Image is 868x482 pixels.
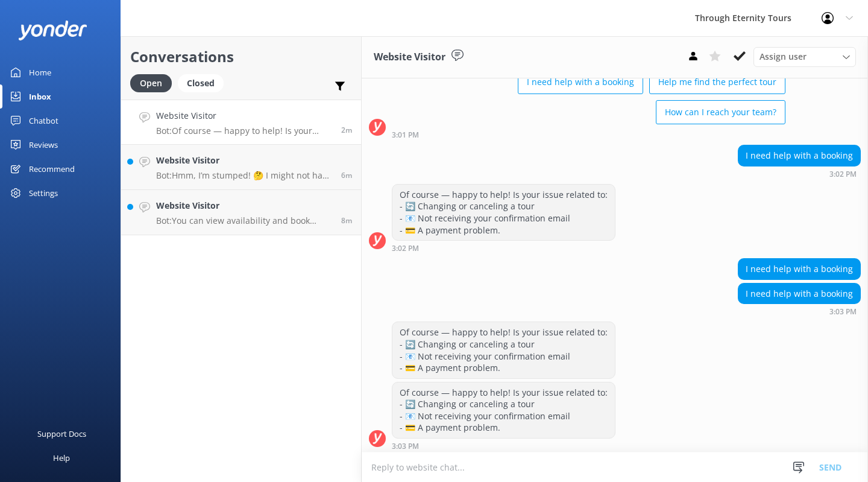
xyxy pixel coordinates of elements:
[341,170,352,180] span: Sep 05 2025 08:58pm (UTC +02:00) Europe/Amsterdam
[392,443,419,450] strong: 3:03 PM
[738,284,860,304] div: I need help with a booking
[156,199,332,212] h4: Website Visitor
[392,322,615,378] div: Of course — happy to help! Is your issue related to: - 🔄 Changing or canceling a tour - 📧 Not rec...
[341,125,352,135] span: Sep 05 2025 09:03pm (UTC +02:00) Europe/Amsterdam
[518,70,643,94] button: I need help with a booking
[29,181,58,205] div: Settings
[53,446,70,470] div: Help
[374,49,445,65] h3: Website Visitor
[178,74,224,92] div: Closed
[341,215,352,226] span: Sep 05 2025 08:56pm (UTC +02:00) Europe/Amsterdam
[656,100,785,124] button: How can I reach your team?
[156,215,332,226] p: Bot: You can view availability and book private tours directly online for your preferred dates. I...
[829,171,857,178] strong: 3:02 PM
[738,259,860,279] div: I need help with a booking
[392,244,615,252] div: Sep 05 2025 09:02pm (UTC +02:00) Europe/Amsterdam
[392,185,615,240] div: Of course — happy to help! Is your issue related to: - 🔄 Changing or canceling a tour - 📧 Not rec...
[18,21,87,40] img: yonder-white-logo.png
[392,130,785,139] div: Sep 05 2025 09:01pm (UTC +02:00) Europe/Amsterdam
[29,109,58,133] div: Chatbot
[121,190,361,235] a: Website VisitorBot:You can view availability and book private tours directly online for your pref...
[29,60,51,84] div: Home
[130,76,178,89] a: Open
[130,74,172,92] div: Open
[156,170,332,181] p: Bot: Hmm, I’m stumped! 🤔 I might not have the answer to that one, but our amazing team definitely...
[392,245,419,252] strong: 3:02 PM
[29,157,75,181] div: Recommend
[649,70,785,94] button: Help me find the perfect tour
[392,132,419,139] strong: 3:01 PM
[29,84,51,109] div: Inbox
[156,154,332,167] h4: Website Visitor
[829,308,857,316] strong: 3:03 PM
[392,382,615,438] div: Of course — happy to help! Is your issue related to: - 🔄 Changing or canceling a tour - 📧 Not rec...
[759,50,807,63] span: Assign user
[178,76,230,89] a: Closed
[738,145,860,166] div: I need help with a booking
[738,170,861,178] div: Sep 05 2025 09:02pm (UTC +02:00) Europe/Amsterdam
[392,442,615,450] div: Sep 05 2025 09:03pm (UTC +02:00) Europe/Amsterdam
[738,307,861,316] div: Sep 05 2025 09:03pm (UTC +02:00) Europe/Amsterdam
[156,125,332,136] p: Bot: Of course — happy to help! Is your issue related to: - 🔄 Changing or canceling a tour - 📧 No...
[29,133,58,157] div: Reviews
[130,45,352,68] h2: Conversations
[753,47,856,66] div: Assign User
[121,100,361,145] a: Website VisitorBot:Of course — happy to help! Is your issue related to: - 🔄 Changing or canceling...
[37,422,86,446] div: Support Docs
[121,145,361,190] a: Website VisitorBot:Hmm, I’m stumped! 🤔 I might not have the answer to that one, but our amazing t...
[156,109,332,122] h4: Website Visitor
